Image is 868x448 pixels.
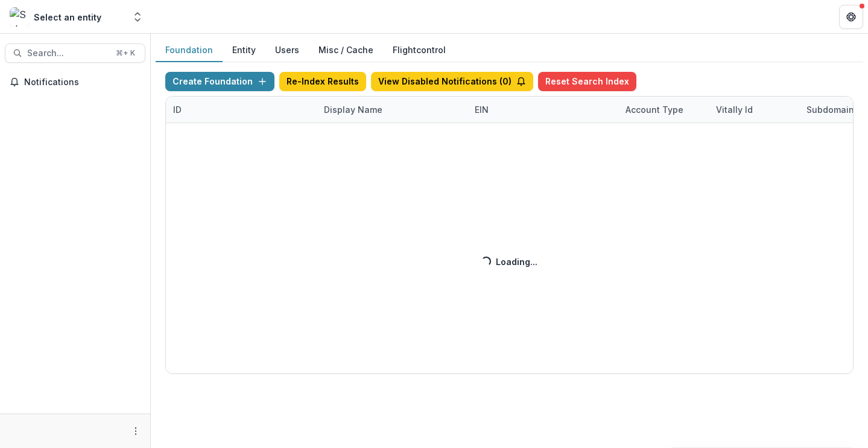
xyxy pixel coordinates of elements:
button: Entity [223,39,265,62]
span: Notifications [24,77,141,88]
button: Foundation [156,39,223,62]
div: Select an entity [34,11,101,24]
button: Search... [5,43,145,63]
button: Open entity switcher [129,5,146,29]
div: ⌘ + K [113,46,138,60]
button: Users [265,39,309,62]
span: Search... [27,48,109,59]
button: Misc / Cache [309,39,383,62]
button: Get Help [839,5,863,29]
button: More [128,424,143,438]
img: Select an entity [10,7,29,27]
button: Notifications [5,72,145,92]
a: Flightcontrol [393,43,446,56]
